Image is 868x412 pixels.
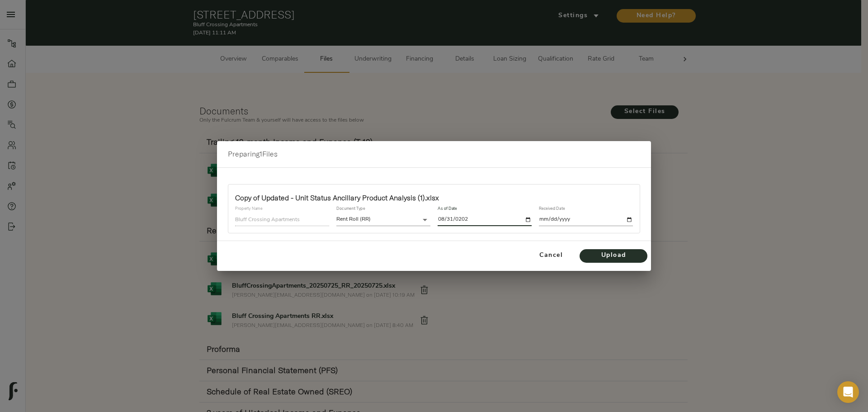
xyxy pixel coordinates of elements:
strong: Copy of Updated - Unit Status Ancillary Product Analysis (1).xlsx [235,193,439,202]
label: Document Type [336,207,365,211]
span: Upload [589,250,638,261]
span: Cancel [530,250,572,261]
button: Upload [580,249,647,263]
h2: Preparing 1 Files [228,148,640,160]
label: As of Date [438,207,457,211]
label: Property Name [235,207,262,211]
label: Received Date [539,207,565,211]
div: Rent Roll (RR) [336,213,430,226]
div: Open Intercom Messenger [837,381,859,403]
button: Cancel [526,245,576,267]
